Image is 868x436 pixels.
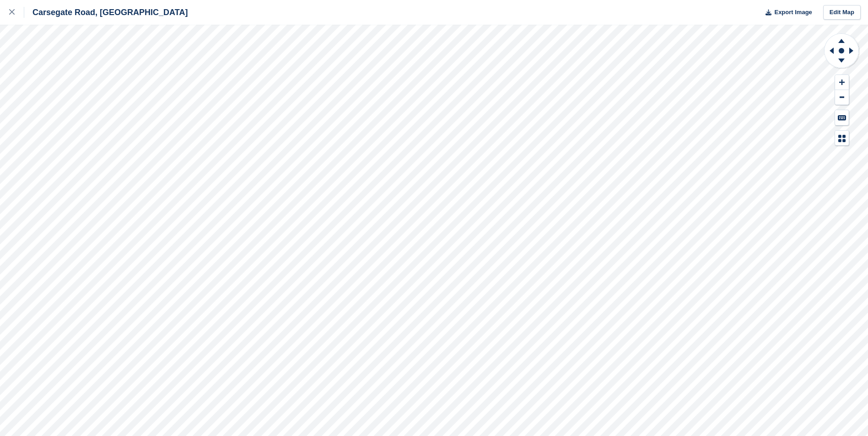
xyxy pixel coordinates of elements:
[24,7,188,18] div: Carsegate Road, [GEOGRAPHIC_DATA]
[823,5,861,20] a: Edit Map
[760,5,812,20] button: Export Image
[774,8,812,17] span: Export Image
[835,110,849,125] button: Keyboard Shortcuts
[835,90,849,105] button: Zoom Out
[835,131,849,146] button: Map Legend
[835,75,849,90] button: Zoom In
